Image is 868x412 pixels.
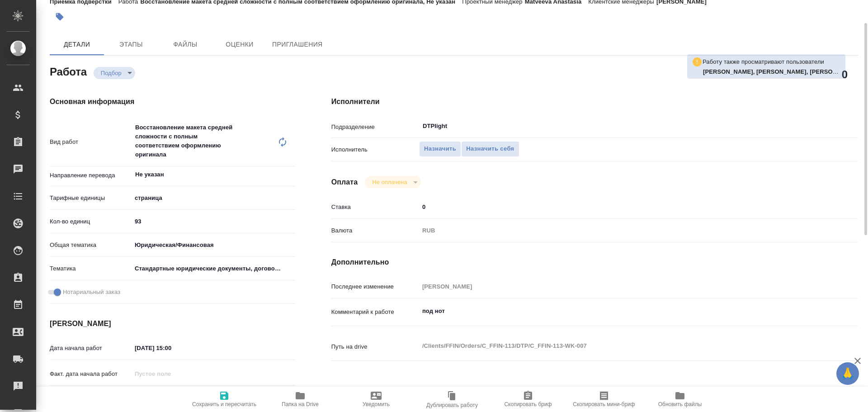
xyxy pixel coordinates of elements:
span: Назначить себя [466,144,514,154]
span: Сохранить и пересчитать [192,401,256,407]
h4: [PERSON_NAME] [50,318,295,329]
div: RUB [419,223,814,238]
button: 🙏 [836,362,859,385]
textarea: под нот [419,303,814,319]
p: Вид работ [50,137,132,147]
p: Дата начала работ [50,344,132,353]
button: Не оплачена [369,178,410,186]
span: Дублировать работу [426,402,478,408]
b: [PERSON_NAME], [PERSON_NAME], [PERSON_NAME] [703,68,860,75]
span: Оценки [218,39,261,50]
button: Обновить файлы [642,387,718,412]
span: Нотариальный заказ [63,288,120,297]
p: Валюта [331,226,419,235]
span: Назначить [424,144,456,154]
p: Тарифные единицы [50,194,132,203]
p: Последнее изменение [331,282,419,291]
span: Папка на Drive [282,401,319,407]
h4: Оплата [331,177,358,188]
input: ✎ Введи что-нибудь [132,341,211,355]
div: Стандартные юридические документы, договоры, уставы [132,261,295,276]
span: Детали [55,39,99,50]
span: Этапы [109,39,153,50]
p: Тематика [50,264,132,273]
h2: Работа [50,63,87,79]
span: Файлы [164,39,207,50]
h4: Основная информация [50,96,295,107]
p: Кол-во единиц [50,217,132,226]
input: Пустое поле [419,280,814,293]
button: Уведомить [338,387,414,412]
span: Скопировать бриф [504,401,552,407]
span: Обновить файлы [658,401,702,407]
p: Направление перевода [50,171,132,180]
div: Юридическая/Финансовая [132,237,295,253]
p: Факт. дата начала работ [50,369,132,379]
button: Добавить тэг [50,7,70,27]
span: 🙏 [840,364,855,383]
div: страница [132,190,295,206]
button: Сохранить и пересчитать [186,387,262,412]
button: Скопировать бриф [490,387,566,412]
div: Подбор [94,67,135,79]
input: ✎ Введи что-нибудь [419,200,814,213]
input: Пустое поле [132,367,211,380]
button: Подбор [98,69,124,77]
p: Исполнитель [331,145,419,154]
p: Общая тематика [50,241,132,250]
button: Папка на Drive [262,387,338,412]
button: Open [290,174,292,175]
p: Ямковенко Вера, Полушина Алена, Гусельников Роман [703,67,841,76]
span: Скопировать мини-бриф [573,401,635,407]
button: Скопировать мини-бриф [566,387,642,412]
button: Open [809,125,811,127]
p: Подразделение [331,123,419,132]
input: ✎ Введи что-нибудь [132,215,295,228]
textarea: /Clients/FFIN/Orders/C_FFIN-113/DTP/C_FFIN-113-WK-007 [419,338,814,354]
h4: Дополнительно [331,257,858,268]
h4: Исполнители [331,96,858,107]
p: Работу также просматривают пользователи [703,57,824,66]
button: Назначить себя [461,141,519,157]
button: Назначить [419,141,461,157]
p: Комментарий к работе [331,308,419,317]
span: Уведомить [363,401,390,407]
p: Ставка [331,203,419,212]
div: Подбор [365,176,420,188]
span: Приглашения [272,39,323,50]
button: Дублировать работу [414,387,490,412]
p: Путь на drive [331,342,419,351]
